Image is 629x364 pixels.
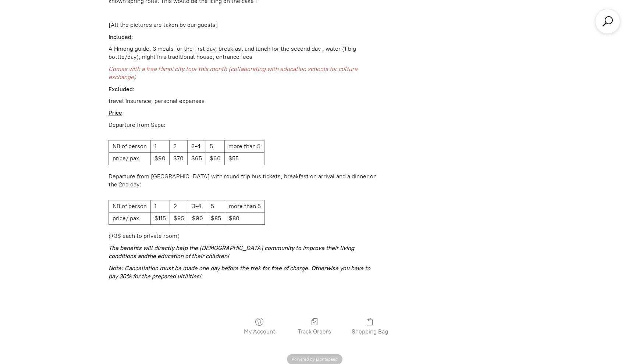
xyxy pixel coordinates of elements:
[170,200,188,212] td: 2
[109,21,377,29] p: [All the pictures are taken by our guests]
[109,121,377,129] p: Departure from Sapa:
[151,200,170,212] td: 1
[109,109,377,117] p: :
[109,213,151,225] td: price/ pax
[109,109,122,116] u: Price
[601,15,614,28] a: Search products
[188,153,206,165] td: $65
[207,213,225,225] td: $85
[109,172,377,189] p: Departure from [GEOGRAPHIC_DATA] with round trip bus tickets, breakfast on arrival and a dinner o...
[109,85,377,93] p: :
[109,33,377,41] p: :
[170,153,188,165] td: $70
[188,140,206,153] td: 3-4
[109,200,151,212] td: NB of person
[188,213,207,225] td: $90
[109,33,131,40] strong: Included
[207,200,225,212] td: 5
[188,200,207,212] td: 3-4
[294,317,335,335] a: Track Orders
[109,265,113,272] em: N
[151,153,170,165] td: $90
[109,245,354,260] em: The benefits will directly help the [DEMOGRAPHIC_DATA] community to improve their living conditio...
[206,140,225,153] td: 5
[109,86,133,93] strong: Excluded
[240,317,279,335] a: My Account
[170,213,188,225] td: $95
[225,200,265,212] td: more than 5
[225,140,264,153] td: more than 5
[109,153,151,165] td: price/ pax
[109,65,358,81] span: Comes with a free Hanoi city tour this month (collaborating with education schools for culture ex...
[170,140,188,153] td: 2
[348,317,392,335] a: Shopping Bag
[109,140,151,153] td: NB of person
[109,232,377,240] p: (+3$ each to private room)
[225,213,265,225] td: $80
[109,265,370,280] em: ote: Cancellation must be made one day before the trek for free of charge. Otherwise you have to ...
[225,153,264,165] td: $55
[151,140,170,153] td: 1
[147,253,229,260] em: the education of their children!
[109,97,377,105] p: travel insurance, personal expenses
[206,153,225,165] td: $60
[109,45,377,61] p: A Hmong guide, 3 meals for the first day, breakfast and lunch for the second day , water (1 big b...
[151,213,170,225] td: $115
